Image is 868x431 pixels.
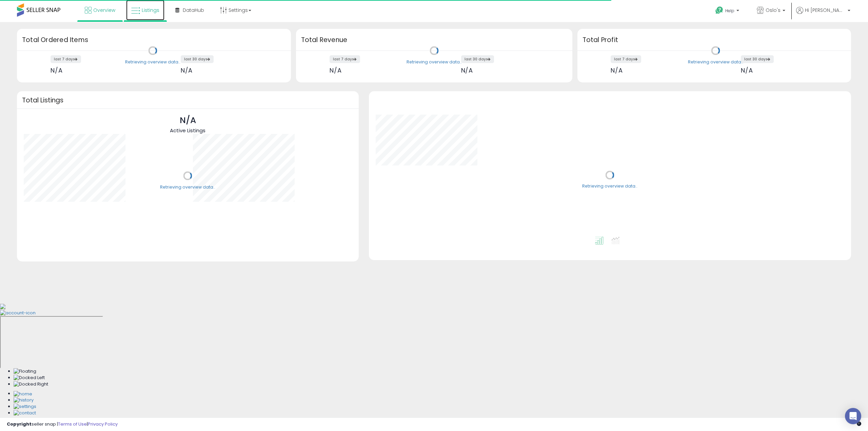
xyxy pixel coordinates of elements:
div: Retrieving overview data.. [407,59,462,65]
img: Docked Left [14,375,45,381]
span: Oslo's [766,7,781,14]
img: Home [14,391,32,397]
img: History [14,397,34,404]
img: Settings [14,404,36,410]
img: Floating [14,368,36,375]
span: Overview [93,7,115,14]
a: Hi [PERSON_NAME] [796,7,850,22]
div: Retrieving overview data.. [125,59,180,65]
span: Help [725,8,734,14]
a: Help [710,1,746,22]
span: Hi [PERSON_NAME] [805,7,846,14]
i: Get Help [715,6,724,15]
div: Retrieving overview data.. [160,184,215,190]
div: Retrieving overview data.. [582,183,637,190]
div: Open Intercom Messenger [845,408,861,424]
div: Retrieving overview data.. [688,59,743,65]
span: Listings [142,7,159,14]
span: DataHub [183,7,204,14]
img: Contact [14,410,36,416]
img: Docked Right [14,381,48,388]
